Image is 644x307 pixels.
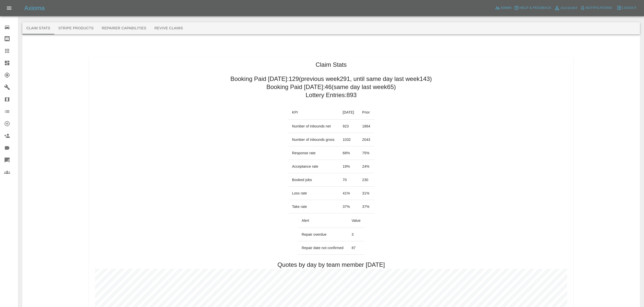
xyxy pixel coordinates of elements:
[615,4,638,12] button: Logout
[288,160,339,173] td: Acceptance rate
[339,146,358,160] td: 68 %
[586,5,612,11] span: Notifications
[288,120,339,133] td: Number of inbounds net
[494,4,513,12] a: Admin
[339,133,358,146] td: 1032
[288,133,339,146] td: Number of inbounds gross
[288,105,339,120] th: KPI
[22,22,54,34] button: Claim Stats
[306,91,356,99] h2: Lottery Entries: 893
[339,160,358,173] td: 19 %
[98,22,150,34] button: Repairer Capabilities
[358,200,374,213] td: 37 %
[277,261,385,269] h2: Quotes by day by team member [DATE]
[288,187,339,200] td: Loss rate
[54,22,98,34] button: Stripe Products
[298,213,348,228] th: Alert
[288,173,339,187] td: Booked jobs
[520,5,551,11] span: Help & Feedback
[358,105,374,120] th: Prior
[348,228,365,241] td: 3
[230,75,432,83] h2: Booking Paid [DATE]: 129 (previous week 291 , until same day last week 143 )
[561,5,578,11] span: Account
[358,133,374,146] td: 2043
[298,228,348,241] td: Repair overdue
[348,241,365,255] td: 87
[622,5,637,11] span: Logout
[316,61,347,69] h1: Claim Stats
[358,120,374,133] td: 1864
[358,146,374,160] td: 75 %
[288,200,339,213] td: Take rate
[150,22,187,34] button: Revive Claims
[298,241,348,255] td: Repair date not confirmed
[339,120,358,133] td: 923
[266,83,396,91] h2: Booking Paid [DATE]: 46 (same day last week 65 )
[513,4,552,12] button: Help & Feedback
[24,4,45,12] h5: Axioma
[358,187,374,200] td: 31 %
[339,173,358,187] td: 70
[339,187,358,200] td: 41 %
[358,160,374,173] td: 24 %
[339,200,358,213] td: 37 %
[339,105,358,120] th: [DATE]
[553,4,579,12] a: Account
[288,146,339,160] td: Response rate
[358,173,374,187] td: 230
[348,213,365,228] th: Value
[579,4,613,12] button: Notifications
[500,5,512,11] span: Admin
[3,2,15,14] button: Open drawer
